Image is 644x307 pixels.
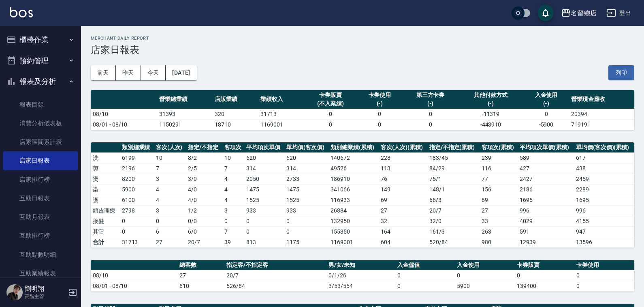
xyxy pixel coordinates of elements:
td: 0 [357,119,403,130]
td: 719191 [569,119,634,130]
td: 0 [222,216,245,226]
table: a dense table [91,90,634,130]
td: 31713 [258,109,304,119]
td: 947 [574,226,634,237]
td: 32 [379,216,427,226]
div: 卡券使用 [359,91,401,99]
td: 6 / 0 [186,226,222,237]
td: 0 [154,216,186,226]
td: 996 [518,205,574,216]
td: 604 [379,237,427,247]
a: 店家區間累計表 [3,133,78,151]
td: 08/01 - 08/10 [91,119,157,130]
th: 男/女/未知 [326,260,395,271]
td: 933 [284,205,328,216]
td: 1525 [284,195,328,205]
td: 3 / 0 [186,174,222,184]
td: -443910 [458,119,523,130]
td: 3 [222,205,245,216]
td: 164 [379,226,427,237]
td: 20/7 [224,270,326,281]
td: 116933 [328,195,379,205]
td: 589 [518,152,574,163]
td: 7 [154,163,186,174]
td: 0 [515,270,575,281]
td: 0 [395,281,455,291]
th: 客項次 [222,142,245,153]
div: (不入業績) [306,99,355,108]
td: 27 [154,237,186,247]
td: -11319 [458,109,523,119]
td: 149 [379,184,427,195]
td: 2459 [574,174,634,184]
td: 27 [177,270,224,281]
td: 1475 [244,184,284,195]
div: (-) [405,99,456,108]
td: 0 [284,226,328,237]
td: 6199 [120,152,154,163]
a: 報表目錄 [3,95,78,114]
td: 620 [244,152,284,163]
td: 1 / 2 [186,205,222,216]
table: a dense table [91,260,634,292]
th: 業績收入 [258,90,304,109]
td: 5900 [455,281,515,291]
td: 4 [222,195,245,205]
td: 1169001 [258,119,304,130]
td: 2050 [244,174,284,184]
td: 12939 [518,237,574,247]
div: (-) [525,99,567,108]
button: [DATE] [166,65,196,80]
th: 類別總業績(累積) [328,142,379,153]
div: 入金使用 [525,91,567,99]
button: 前天 [91,65,116,80]
td: 0 [574,281,634,291]
td: 69 [379,195,427,205]
td: 0 [304,109,357,119]
div: 名留總店 [571,8,597,18]
td: 161 / 3 [427,226,480,237]
td: 69 [480,195,518,205]
td: 1169001 [328,237,379,247]
td: 183 / 45 [427,152,480,163]
th: 卡券販賣 [515,260,575,271]
td: 4155 [574,216,634,226]
td: 186910 [328,174,379,184]
h2: Merchant Daily Report [91,36,634,41]
td: 520/84 [427,237,480,247]
td: 0 / 0 [186,216,222,226]
td: 08/10 [91,109,157,119]
td: 2186 [518,184,574,195]
td: 08/01 - 08/10 [91,281,177,291]
td: 75 / 1 [427,174,480,184]
td: 49526 [328,163,379,174]
td: 1695 [518,195,574,205]
td: 140672 [328,152,379,163]
td: 4 / 0 [186,195,222,205]
th: 營業總業績 [157,90,213,109]
td: 620 [284,152,328,163]
td: 10 [222,152,245,163]
button: 櫃檯作業 [3,29,78,50]
td: 155350 [328,226,379,237]
td: 148 / 1 [427,184,480,195]
h3: 店家日報表 [91,44,634,56]
table: a dense table [91,142,634,248]
td: 7 [222,226,245,237]
button: 登出 [603,6,634,21]
td: 427 [518,163,574,174]
button: 名留總店 [558,5,600,21]
th: 指定/不指定 [186,142,222,153]
div: (-) [460,99,521,108]
td: 20 / 7 [427,205,480,216]
td: 84 / 29 [427,163,480,174]
div: 卡券販賣 [306,91,355,99]
div: 其他付款方式 [460,91,521,99]
td: 2196 [120,163,154,174]
td: 0 [244,216,284,226]
td: 燙 [91,174,120,184]
th: 單均價(客次價)(累積) [574,142,634,153]
th: 客次(人次) [154,142,186,153]
td: 1175 [284,237,328,247]
td: 0 [244,226,284,237]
